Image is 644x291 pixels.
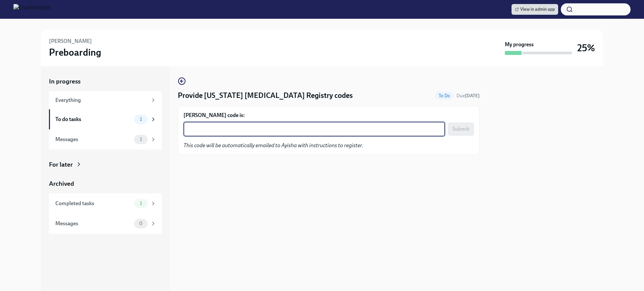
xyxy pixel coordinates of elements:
span: Due [457,93,480,99]
a: Completed tasks1 [49,193,162,214]
span: 1 [136,137,146,142]
a: View in admin app [512,4,558,15]
a: Messages0 [49,214,162,234]
div: Messages [55,136,131,143]
span: View in admin app [515,6,555,13]
img: CharlieHealth [13,4,51,15]
h6: [PERSON_NAME] [49,38,92,45]
h4: Provide [US_STATE] [MEDICAL_DATA] Registry codes [178,91,353,101]
strong: My progress [505,41,534,48]
h3: Preboarding [49,46,101,58]
span: August 16th, 2025 09:00 [457,93,480,99]
a: Everything [49,91,162,109]
a: In progress [49,77,162,86]
a: To do tasks1 [49,109,162,129]
label: [PERSON_NAME] code is: [183,112,474,119]
div: Completed tasks [55,200,131,207]
a: Archived [49,179,162,188]
a: Messages1 [49,129,162,150]
h3: 25% [577,42,595,54]
span: 0 [135,221,147,226]
div: Everything [55,97,148,104]
strong: [DATE] [465,93,480,99]
em: This code will be automatically emailed to Ayisha with instructions to register. [183,142,363,149]
div: For later [49,160,73,169]
a: For later [49,160,162,169]
span: 1 [136,117,146,122]
span: To Do [435,93,454,98]
div: To do tasks [55,116,131,123]
span: 1 [136,201,146,206]
div: Messages [55,220,131,227]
